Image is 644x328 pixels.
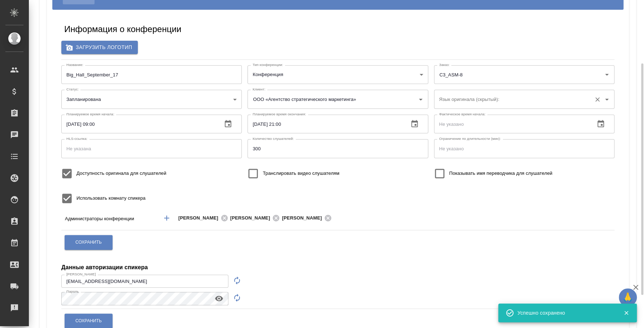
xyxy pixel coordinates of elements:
div: Конференция [247,65,428,84]
span: Использовать комнату спикера [76,195,145,202]
span: [PERSON_NAME] [230,214,275,222]
input: Не указан [61,65,242,84]
span: Сохранить [75,318,102,324]
button: Сохранить [65,235,113,250]
input: Не указано [247,115,403,133]
button: Закрыть [619,310,634,316]
div: Успешно сохранено [517,309,613,316]
div: [PERSON_NAME] [230,214,282,223]
span: Доступность оригинала для слушателей [76,170,166,177]
span: [PERSON_NAME] [178,214,223,222]
button: Open [416,94,426,105]
div: [PERSON_NAME] [282,214,334,223]
div: Запланирована [61,90,242,108]
button: 🙏 [619,288,637,306]
input: Не указана [61,139,242,158]
span: Транслировать видео слушателям [263,170,339,177]
p: Администраторы конференции [65,215,156,222]
span: Сохранить [75,239,102,245]
input: Не указано [61,115,216,133]
button: Open [561,217,563,219]
input: Не указано [61,275,228,288]
div: [PERSON_NAME] [178,214,230,223]
span: [PERSON_NAME] [282,214,326,222]
button: Open [602,70,612,80]
button: Добавить менеджера [158,209,175,227]
span: Показывать имя переводчика для слушателей [449,170,552,177]
button: Open [602,94,612,105]
span: 🙏 [622,290,634,305]
h5: Информация о конференции [64,23,181,35]
h4: Данные авторизации спикера [61,263,148,272]
label: Загрузить логотип [61,41,138,54]
input: Не указано [247,139,428,158]
span: Загрузить логотип [67,43,132,52]
button: Очистить [592,94,603,105]
input: Не указано [434,115,589,133]
input: Не указано [434,139,614,158]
